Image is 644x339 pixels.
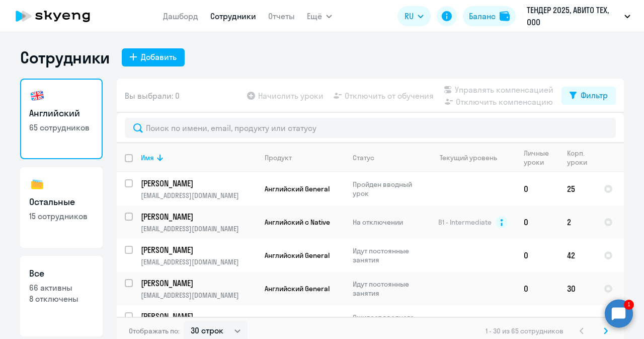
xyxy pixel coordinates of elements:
[265,218,330,227] span: Английский с Native
[141,278,255,289] p: [PERSON_NAME]
[353,313,422,331] p: Ожидает вводного урока
[559,206,596,239] td: 2
[440,153,497,162] div: Текущий уровень
[559,272,596,305] td: 30
[29,293,94,304] p: 8 отключены
[516,206,559,239] td: 0
[141,178,256,189] a: [PERSON_NAME]
[265,251,330,260] span: Английский General
[141,178,255,189] p: [PERSON_NAME]
[210,11,256,21] a: Сотрудники
[559,305,596,338] td: 0
[268,11,295,21] a: Отчеты
[29,267,94,280] h3: Все
[125,90,180,102] span: Вы выбрали: 0
[141,191,256,200] p: [EMAIL_ADDRESS][DOMAIN_NAME]
[524,149,558,167] div: Личные уроки
[581,89,608,101] div: Фильтр
[516,239,559,272] td: 0
[29,107,94,120] h3: Английский
[500,11,510,21] img: balance
[438,218,492,227] span: B1 - Intermediate
[20,256,103,336] a: Все66 активны8 отключены
[307,6,332,26] button: Ещё
[469,10,496,22] div: Баланс
[125,118,616,138] input: Поиск по имени, email, продукту или статусу
[141,153,154,162] div: Имя
[522,4,635,28] button: ТЕНДЕР 2025, АВИТО ТЕХ, ООО
[20,79,103,159] a: Английский65 сотрудников
[141,278,256,289] a: [PERSON_NAME]
[122,48,185,66] button: Добавить
[29,282,94,293] p: 66 активны
[265,284,330,293] span: Английский General
[559,172,596,206] td: 25
[567,149,595,167] div: Корп. уроки
[405,10,414,22] span: RU
[129,326,180,335] span: Отображать по:
[561,87,616,105] button: Фильтр
[353,246,422,264] p: Идут постоянные занятия
[353,180,422,198] p: Пройден вводный урок
[265,184,330,193] span: Английский General
[29,122,94,133] p: 65 сотрудников
[353,218,422,227] p: На отключении
[559,239,596,272] td: 42
[141,244,256,255] a: [PERSON_NAME]
[516,305,559,338] td: 0
[29,88,45,104] img: english
[141,244,255,255] p: [PERSON_NAME]
[353,280,422,298] p: Идут постоянные занятия
[141,153,256,162] div: Имя
[141,211,256,222] a: [PERSON_NAME]
[141,311,256,322] a: [PERSON_NAME]
[397,6,431,26] button: RU
[516,172,559,206] td: 0
[29,211,94,222] p: 15 сотрудников
[527,4,620,28] p: ТЕНДЕР 2025, АВИТО ТЕХ, ООО
[29,195,94,209] h3: Остальные
[430,153,515,162] div: Текущий уровень
[307,10,322,22] span: Ещё
[20,167,103,248] a: Остальные15 сотрудников
[516,272,559,305] td: 0
[20,47,110,67] h1: Сотрудники
[163,11,198,21] a: Дашборд
[141,224,256,233] p: [EMAIL_ADDRESS][DOMAIN_NAME]
[463,6,516,26] button: Балансbalance
[141,51,177,63] div: Добавить
[141,211,255,222] p: [PERSON_NAME]
[353,153,374,162] div: Статус
[141,291,256,300] p: [EMAIL_ADDRESS][DOMAIN_NAME]
[141,257,256,266] p: [EMAIL_ADDRESS][DOMAIN_NAME]
[486,326,563,335] span: 1 - 30 из 65 сотрудников
[141,311,255,322] p: [PERSON_NAME]
[29,176,45,192] img: others
[265,153,292,162] div: Продукт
